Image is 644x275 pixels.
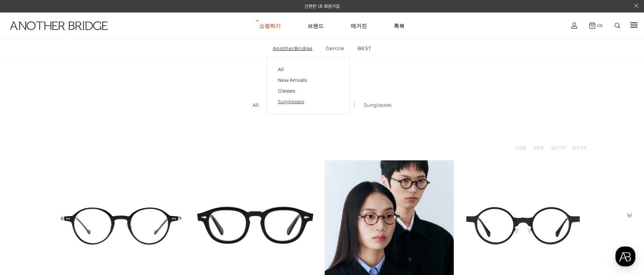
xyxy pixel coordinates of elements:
a: logo [4,21,100,47]
img: cart [571,22,577,29]
a: BEST [352,39,377,57]
a: 룩북 [394,13,404,39]
a: (0) [589,22,603,29]
a: 매거진 [351,13,367,39]
span: (0) [595,23,603,28]
img: logo [10,21,108,30]
span: 홈 [23,226,27,232]
a: 상품명 [533,144,544,151]
a: AnotherBridge [267,39,319,57]
a: 신상품 [515,144,526,151]
a: Sunglasses [278,96,339,107]
a: 홈 [2,216,47,234]
a: 높은가격 [572,144,587,151]
a: Sunglasses [355,93,400,117]
a: 쇼핑하기 [259,13,281,39]
a: 낮은가격 [551,144,565,151]
span: 대화 [65,227,74,232]
a: 브랜드 [308,13,324,39]
a: Glasses [278,85,339,96]
a: 대화 [47,216,92,234]
a: 설정 [92,216,137,234]
img: search [615,23,620,28]
a: All [244,93,268,117]
a: All [278,65,339,75]
a: 간편한 1초 회원가입 [305,4,340,9]
a: New Arrivals [278,75,339,85]
span: 설정 [110,226,119,232]
img: cart [589,22,595,29]
a: Genzie [320,39,350,57]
